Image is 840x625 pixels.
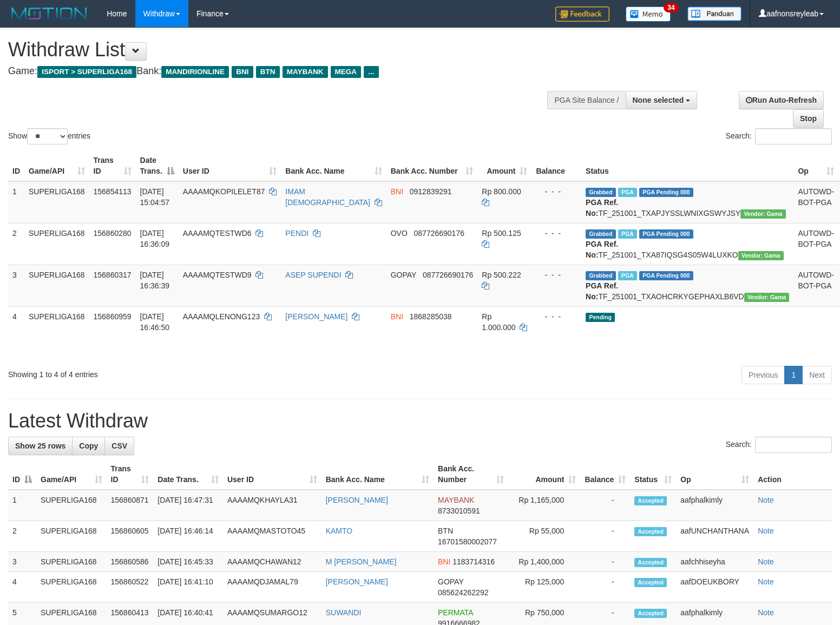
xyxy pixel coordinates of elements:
[72,437,105,455] a: Copy
[24,181,89,223] td: SUPERLIGA168
[8,181,24,223] td: 1
[27,128,68,144] select: Showentries
[618,271,637,280] span: Marked by aafmaleo
[285,312,347,321] a: [PERSON_NAME]
[8,265,24,306] td: 3
[36,552,107,572] td: SUPERLIGA168
[634,527,667,536] span: Accepted
[452,557,495,566] span: Copy 1183714316 to clipboard
[107,552,154,572] td: 156860586
[618,229,637,239] span: Marked by aafmaleo
[580,572,630,603] td: -
[633,96,684,104] span: None selected
[438,537,497,546] span: Copy 16701580002077 to clipboard
[256,66,280,78] span: BTN
[104,437,134,455] a: CSV
[482,312,515,332] span: Rp 1.000.000
[744,293,790,302] span: Vendor URL: https://trx31.1velocity.biz
[331,66,362,78] span: MEGA
[639,271,693,280] span: PGA Pending
[414,229,464,238] span: Copy 087726690176 to clipboard
[36,459,107,490] th: Game/API: activate to sort column ascending
[508,552,581,572] td: Rp 1,400,000
[586,281,618,301] b: PGA Ref. No:
[482,271,521,279] span: Rp 500.222
[438,557,450,566] span: BNI
[8,128,90,144] label: Show entries
[438,577,463,586] span: GOPAY
[153,521,223,552] td: [DATE] 16:46:14
[8,410,832,432] h1: Latest Withdraw
[223,572,321,603] td: AAAAMQDJAMAL79
[634,496,667,505] span: Accepted
[326,557,397,566] a: M [PERSON_NAME]
[153,490,223,521] td: [DATE] 16:47:31
[232,66,253,78] span: BNI
[89,150,136,181] th: Trans ID: activate to sort column ascending
[758,557,774,566] a: Note
[8,66,549,77] h4: Game: Bank:
[758,496,774,504] a: Note
[581,150,793,181] th: Status
[438,527,453,535] span: BTN
[8,459,36,490] th: ID: activate to sort column descending
[536,228,577,239] div: - - -
[8,39,549,61] h1: Withdraw List
[8,521,36,552] td: 2
[793,223,838,265] td: AUTOWD-BOT-PGA
[140,271,170,290] span: [DATE] 16:36:39
[793,181,838,223] td: AUTOWD-BOT-PGA
[581,265,793,306] td: TF_251001_TXAOHCRKYGEPHAXLB6VD
[434,459,508,490] th: Bank Acc. Number: activate to sort column ascending
[94,271,132,279] span: 156860317
[477,150,531,181] th: Amount: activate to sort column ascending
[285,229,309,238] a: PENDI
[580,459,630,490] th: Balance: activate to sort column ascending
[536,269,577,280] div: - - -
[183,187,265,196] span: AAAAMQKOPILELET87
[482,229,521,238] span: Rp 500.125
[586,229,616,239] span: Grabbed
[8,5,90,22] img: MOTION_logo.png
[755,128,832,144] input: Search:
[8,437,73,455] a: Show 25 rows
[140,187,170,207] span: [DATE] 15:04:57
[758,577,774,586] a: Note
[758,608,774,617] a: Note
[740,209,786,219] span: Vendor URL: https://trx31.1velocity.biz
[438,608,473,617] span: PERMATA
[438,588,488,597] span: Copy 085624262292 to clipboard
[391,187,403,196] span: BNI
[802,366,832,384] a: Next
[223,490,321,521] td: AAAAMQKHAYLA31
[586,240,618,259] b: PGA Ref. No:
[726,437,832,453] label: Search:
[24,306,89,361] td: SUPERLIGA168
[136,150,179,181] th: Date Trans.: activate to sort column descending
[793,150,838,181] th: Op: activate to sort column ascending
[423,271,473,279] span: Copy 087726690176 to clipboard
[223,521,321,552] td: AAAAMQMASTOTO45
[391,312,403,321] span: BNI
[758,527,774,535] a: Note
[586,271,616,280] span: Grabbed
[634,558,667,567] span: Accepted
[793,265,838,306] td: AUTOWD-BOT-PGA
[508,459,581,490] th: Amount: activate to sort column ascending
[580,490,630,521] td: -
[634,609,667,618] span: Accepted
[676,521,753,552] td: aafUNCHANTHANA
[94,229,132,238] span: 156860280
[639,229,693,239] span: PGA Pending
[223,459,321,490] th: User ID: activate to sort column ascending
[36,572,107,603] td: SUPERLIGA168
[784,366,803,384] a: 1
[223,552,321,572] td: AAAAMQCHAWAN12
[326,577,388,586] a: [PERSON_NAME]
[626,91,698,109] button: None selected
[183,271,252,279] span: AAAAMQTESTWD9
[37,66,136,78] span: ISPORT > SUPERLIGA168
[326,496,388,504] a: [PERSON_NAME]
[183,312,260,321] span: AAAAMQLENONG123
[107,459,154,490] th: Trans ID: activate to sort column ascending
